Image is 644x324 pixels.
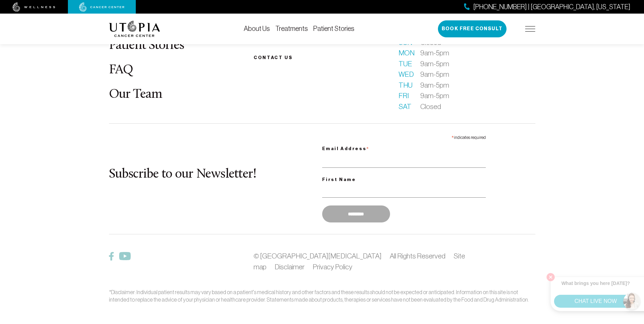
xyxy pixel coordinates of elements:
[420,101,441,112] span: Closed
[313,263,352,271] a: Privacy Policy
[254,252,465,271] a: Site map
[473,2,630,12] span: [PHONE_NUMBER] | [GEOGRAPHIC_DATA], [US_STATE]
[420,69,449,80] span: 9am-5pm
[420,58,449,69] span: 9am-5pm
[525,26,535,32] img: icon-hamburger
[13,2,55,12] img: wellness
[390,252,445,260] span: All Rights Reserved
[399,48,412,58] span: Mon
[438,20,507,37] button: Book Free Consult
[275,25,308,32] a: Treatments
[79,2,125,12] img: cancer center
[119,252,131,260] img: Twitter
[254,55,293,60] span: Contact us
[109,64,133,77] a: FAQ
[322,142,486,154] label: Email Address
[399,69,412,80] span: Wed
[313,25,354,32] a: Patient Stories
[322,132,486,142] div: indicates required
[109,252,114,260] img: Facebook
[322,176,486,184] label: First Name
[399,90,412,101] span: Fri
[420,48,449,58] span: 9am-5pm
[464,2,630,12] a: [PHONE_NUMBER] | [GEOGRAPHIC_DATA], [US_STATE]
[254,252,381,260] a: © [GEOGRAPHIC_DATA][MEDICAL_DATA]
[399,58,412,69] span: Tue
[109,21,160,37] img: logo
[109,288,535,303] div: *Disclaimer: Individual patient results may vary based on a patient’s medical history and other f...
[399,101,412,112] span: Sat
[244,25,270,32] a: About Us
[420,90,449,101] span: 9am-5pm
[399,80,412,91] span: Thu
[275,263,305,271] a: Disclaimer
[109,88,162,101] a: Our Team
[109,39,184,52] a: Patient Stories
[109,167,322,182] h2: Subscribe to our Newsletter!
[420,80,449,91] span: 9am-5pm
